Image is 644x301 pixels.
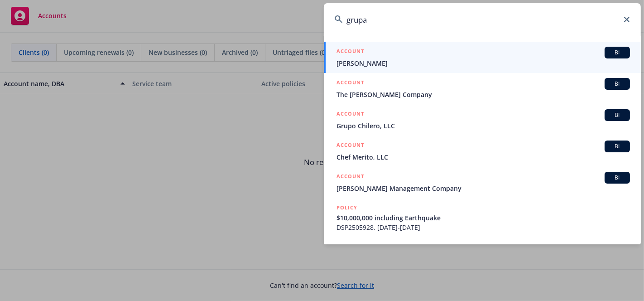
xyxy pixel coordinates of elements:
[336,121,630,131] span: Grupo Chilero, LLC
[324,3,641,36] input: Search...
[608,49,626,57] span: BI
[336,172,364,183] h5: ACCOUNT
[336,78,364,89] h5: ACCOUNT
[608,142,626,150] span: BI
[336,184,630,193] span: [PERSON_NAME] Management Company
[336,141,364,151] h5: ACCOUNT
[336,58,630,68] span: [PERSON_NAME]
[324,237,641,276] a: POLICY
[324,136,641,167] a: ACCOUNTBIChef Merito, LLC
[324,198,641,237] a: POLICY$10,000,000 including EarthquakeDSP2505928, [DATE]-[DATE]
[608,80,626,88] span: BI
[336,213,630,223] span: $10,000,000 including Earthquake
[336,47,364,58] h5: ACCOUNT
[324,73,641,104] a: ACCOUNTBIThe [PERSON_NAME] Company
[324,104,641,136] a: ACCOUNTBIGrupo Chilero, LLC
[336,223,630,232] span: DSP2505928, [DATE]-[DATE]
[324,167,641,198] a: ACCOUNTBI[PERSON_NAME] Management Company
[336,90,630,99] span: The [PERSON_NAME] Company
[336,109,364,120] h5: ACCOUNT
[336,152,630,162] span: Chef Merito, LLC
[324,42,641,73] a: ACCOUNTBI[PERSON_NAME]
[336,242,357,251] h5: POLICY
[608,174,626,182] span: BI
[336,203,357,212] h5: POLICY
[608,111,626,119] span: BI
